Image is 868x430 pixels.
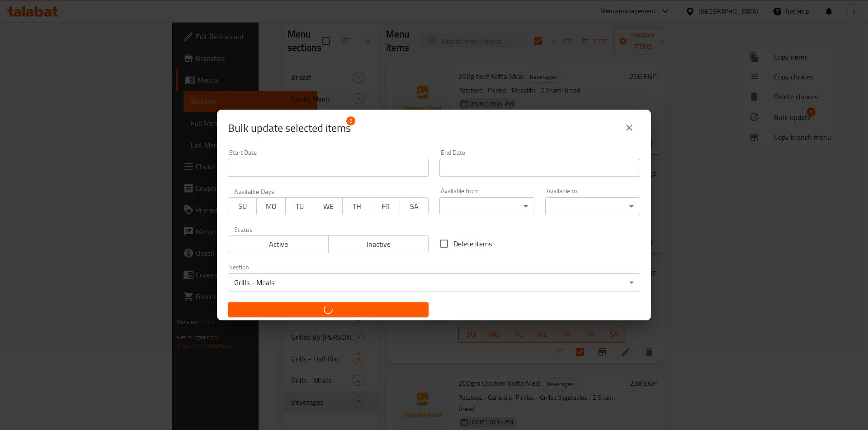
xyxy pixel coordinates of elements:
[346,116,355,125] span: 5
[618,117,640,139] button: close
[256,197,285,215] button: MO
[375,200,396,213] span: FR
[260,200,282,213] span: MO
[400,197,429,215] button: SA
[453,238,492,249] span: Delete items
[439,197,534,215] div: ​
[332,238,425,251] span: Inactive
[232,200,253,213] span: SU
[404,200,425,213] span: SA
[228,197,257,215] button: SU
[228,235,329,253] button: Active
[289,200,311,213] span: TU
[228,273,640,291] div: Grills - Meals
[228,121,351,135] span: Selected items count
[314,197,343,215] button: WE
[342,197,371,215] button: TH
[346,200,368,213] span: TH
[328,235,429,253] button: Inactive
[545,197,640,215] div: ​
[318,200,339,213] span: WE
[232,238,325,251] span: Active
[285,197,314,215] button: TU
[371,197,400,215] button: FR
